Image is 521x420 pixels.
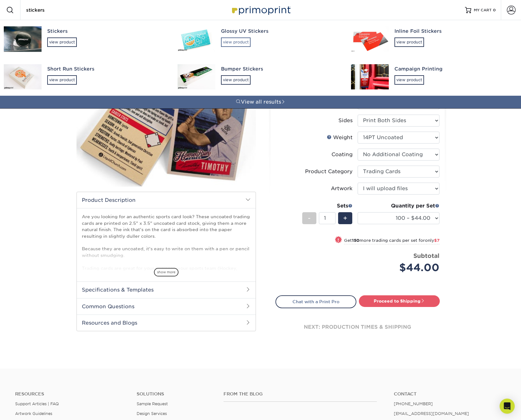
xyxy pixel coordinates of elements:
[221,37,251,47] div: view product
[351,26,389,52] img: Inline Foil Stickers
[331,185,353,192] div: Artwork
[327,134,353,141] div: Weight
[394,37,424,47] div: view product
[359,295,440,307] a: Proceed to Shipping
[394,411,469,416] a: [EMAIL_ADDRESS][DOMAIN_NAME]
[229,3,292,17] img: Primoprint
[221,75,251,85] div: view product
[154,268,178,276] span: show more
[394,28,513,35] div: Inline Foil Stickers
[493,8,496,12] span: 0
[394,401,433,406] a: [PHONE_NUMBER]
[137,401,168,406] a: Sample Request
[47,37,77,47] div: view product
[47,28,166,35] div: Stickers
[275,295,356,308] a: Chat with a Print Pro
[275,308,440,346] div: next: production times & shipping
[425,238,439,243] span: only
[77,298,256,315] h2: Common Questions
[394,65,513,73] div: Campaign Printing
[76,70,256,194] img: 14PT Uncoated 01
[82,213,251,284] p: Are you looking for an authentic sports card look? These uncoated trading cards are printed on 2....
[77,192,256,208] h2: Product Description
[137,391,214,397] h4: Solutions
[4,64,42,89] img: Short Run Stickers
[47,75,77,85] div: view product
[500,399,515,414] div: Open Intercom Messenger
[331,151,353,158] div: Coating
[362,260,439,275] div: $44.00
[178,64,215,89] img: Bumper Stickers
[474,8,492,13] span: MY CART
[47,65,166,73] div: Short Run Stickers
[337,237,339,243] span: !
[351,64,389,89] img: Campaign Printing
[394,75,424,85] div: view product
[174,58,348,96] a: Bumper Stickersview product
[343,213,347,223] span: +
[413,252,439,259] strong: Subtotal
[434,238,439,243] span: $7
[344,238,439,244] small: Get more trading cards per set for
[347,20,521,58] a: Inline Foil Stickersview product
[137,411,167,416] a: Design Services
[178,26,215,52] img: Glossy UV Stickers
[352,238,360,243] strong: 150
[394,391,506,397] a: Contact
[308,213,311,223] span: -
[77,315,256,331] h2: Resources and Blogs
[221,65,340,73] div: Bumper Stickers
[25,6,87,14] input: SEARCH PRODUCTS.....
[302,202,353,210] div: Sets
[338,117,353,124] div: Sides
[347,58,521,96] a: Campaign Printingview product
[15,391,127,397] h4: Resources
[224,391,377,397] h4: From the Blog
[358,202,439,210] div: Quantity per Set
[4,26,42,52] img: Stickers
[305,168,353,175] div: Product Category
[174,20,348,58] a: Glossy UV Stickersview product
[221,28,340,35] div: Glossy UV Stickers
[77,281,256,298] h2: Specifications & Templates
